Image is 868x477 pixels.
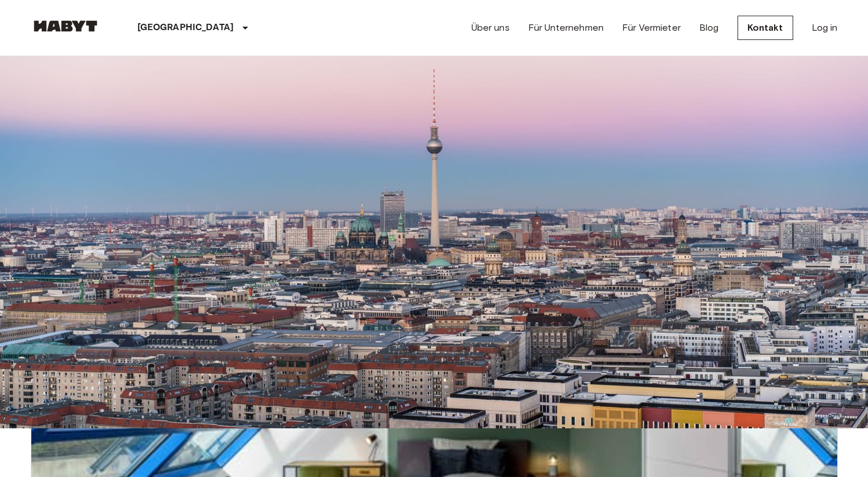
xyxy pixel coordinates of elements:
[528,21,604,35] a: Für Unternehmen
[137,21,234,35] p: [GEOGRAPHIC_DATA]
[812,21,838,35] a: Log in
[699,21,719,35] a: Blog
[622,21,681,35] a: Für Vermieter
[31,20,100,32] img: Habyt
[738,16,793,40] a: Kontakt
[471,21,510,35] a: Über uns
